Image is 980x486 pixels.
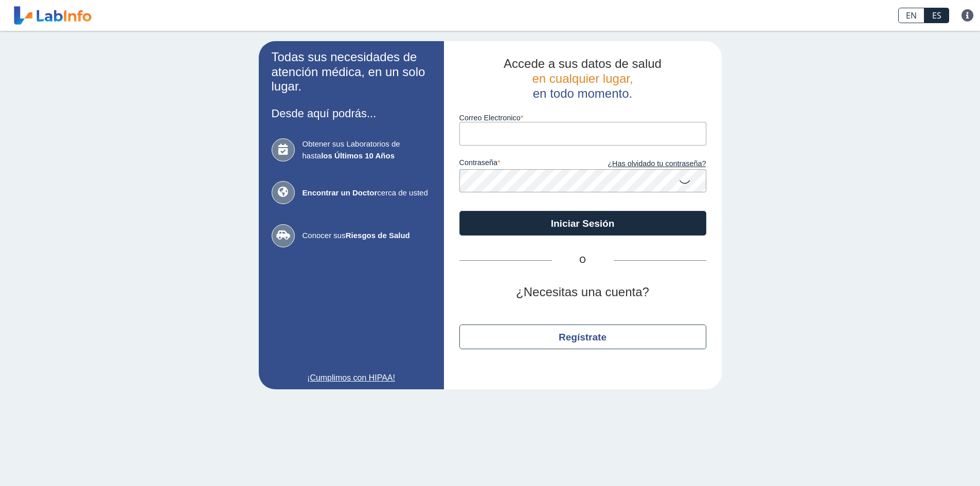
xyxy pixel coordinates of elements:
[302,188,378,197] b: Encontrar un Doctor
[302,187,431,199] span: cerca de usted
[898,8,924,23] a: EN
[272,372,431,384] a: ¡Cumplimos con HIPAA!
[924,8,949,23] a: ES
[302,230,431,242] span: Conocer sus
[302,138,431,161] span: Obtener sus Laboratorios de hasta
[552,254,614,266] span: O
[504,57,662,70] span: Accede a sus datos de salud
[459,211,706,236] button: Iniciar Sesión
[321,151,395,160] b: los Últimos 10 Años
[459,325,706,349] button: Regístrate
[272,50,431,94] h2: Todas sus necesidades de atención médica, en un solo lugar.
[346,231,410,240] b: Riesgos de Salud
[459,158,583,170] label: contraseña
[459,114,706,122] label: Correo Electronico
[583,158,706,170] a: ¿Has olvidado tu contraseña?
[459,285,706,300] h2: ¿Necesitas una cuenta?
[272,107,431,120] h3: Desde aquí podrás...
[532,71,633,85] span: en cualquier lugar,
[533,86,632,100] span: en todo momento.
